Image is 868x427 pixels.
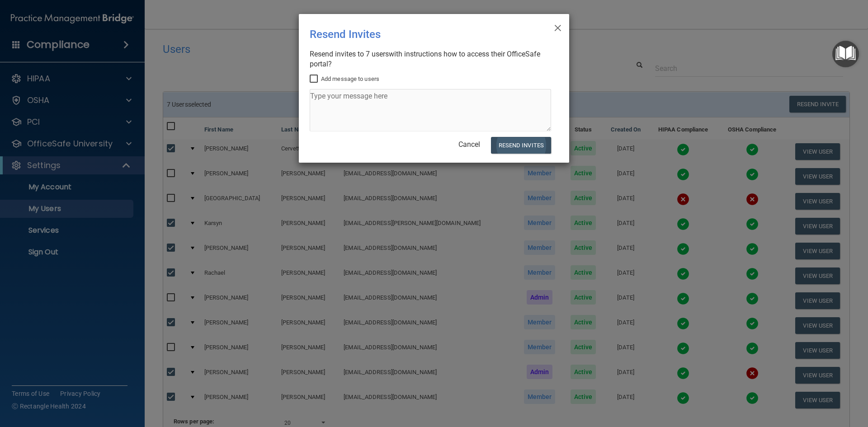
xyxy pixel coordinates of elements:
iframe: Drift Widget Chat Controller [712,363,857,399]
input: Add message to users [310,75,320,83]
label: Add message to users [310,74,379,84]
div: Resend invites to 7 user with instructions how to access their OfficeSafe portal? [310,49,551,69]
button: Open Resource Center [832,41,859,67]
span: s [385,50,389,58]
span: × [554,18,562,36]
button: Resend Invites [491,137,551,154]
a: Cancel [458,140,480,149]
div: Resend Invites [310,21,521,47]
